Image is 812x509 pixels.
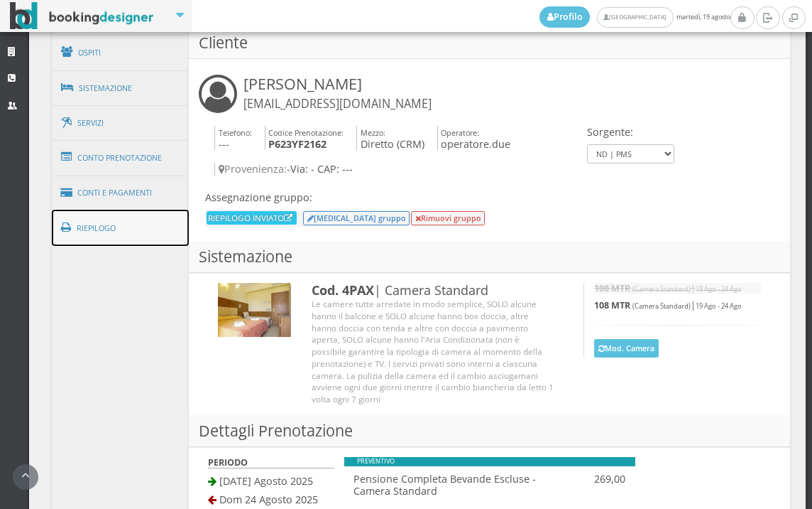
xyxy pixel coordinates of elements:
[632,284,691,294] small: (Camera Standard)
[214,126,252,151] h4: ---
[303,211,410,225] button: [MEDICAL_DATA] gruppo
[189,415,790,447] h3: Dettagli Prenotazione
[219,162,287,176] span: Provenienza:
[312,282,374,299] b: Cod. 4PAX
[572,473,626,485] h4: 269,00
[594,339,659,357] button: Mod. Camera
[10,2,154,30] img: BookingDesigner.com
[312,298,555,404] div: Le camere tutte arredate in modo semplice, SOLO alcune hanno il balcone e SOLO alcune hanno box d...
[411,211,485,225] button: Rimuovi gruppo
[243,96,432,112] small: [EMAIL_ADDRESS][DOMAIN_NAME]
[52,175,190,211] a: Conti e Pagamenti
[311,162,353,176] span: - CAP: ---
[52,70,190,107] a: Sistemazione
[52,139,190,176] a: Conto Prenotazione
[218,283,290,338] img: 86f83e7680f911ec9e3902899e52ea48.jpg
[539,6,591,28] a: Profilo
[214,163,583,175] h4: -
[290,162,308,176] span: Via:
[205,191,486,203] h4: Assegnazione gruppo:
[208,456,248,468] b: PERIODO
[219,474,313,488] span: [DATE] Agosto 2025
[361,127,385,138] small: Mezzo:
[219,127,252,138] small: Telefono:
[219,493,318,506] span: Dom 24 Agosto 2025
[594,300,762,311] h5: |
[632,301,691,311] small: (Camera Standard)
[189,27,790,59] h3: Cliente
[52,210,190,247] a: Riepilogo
[587,126,674,138] h4: Sorgente:
[539,6,730,28] span: martedì, 19 agosto
[594,299,630,311] b: 108 MTR
[344,457,635,466] div: PREVENTIVO
[356,126,424,151] h4: Diretto (CRM)
[696,301,742,311] small: 19 Ago - 24 Ago
[189,241,790,273] h3: Sistemazione
[268,127,344,138] small: Codice Prenotazione:
[594,283,762,294] h5: |
[312,283,555,299] h3: | Camera Standard
[441,127,479,138] small: Operatore:
[208,212,295,223] a: RIEPILOGO INVIATO
[243,75,432,112] h3: [PERSON_NAME]
[696,284,742,294] small: 18 Ago - 24 Ago
[597,7,673,28] a: [GEOGRAPHIC_DATA]
[52,105,190,141] a: Servizi
[437,126,511,151] h4: operatore.due
[594,282,630,294] b: 108 MTR
[268,137,327,151] b: P623YF2162
[353,473,553,498] h4: Pensione Completa Bevande Escluse - Camera Standard
[52,34,190,71] a: Ospiti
